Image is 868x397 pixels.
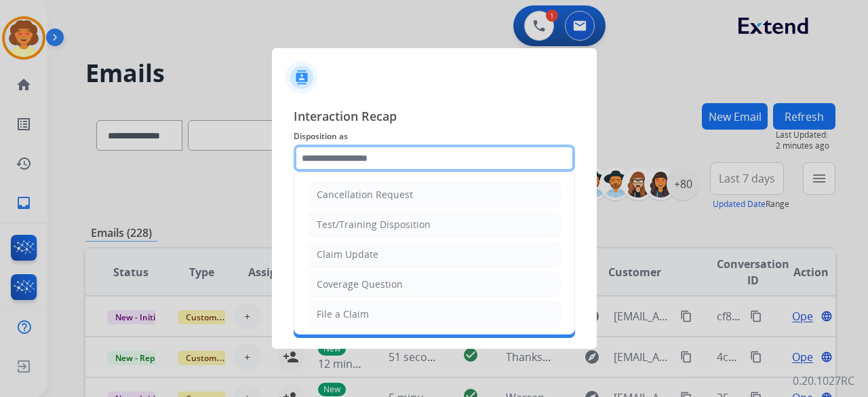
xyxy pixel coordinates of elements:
span: Interaction Recap [294,107,575,128]
img: contactIcon [285,61,318,94]
div: Coverage Question [317,278,403,291]
div: Test/Training Disposition [317,218,431,231]
div: Claim Update [317,248,378,261]
div: File a Claim [317,307,369,321]
p: 0.20.1027RC [793,373,854,389]
div: Cancellation Request [317,188,413,202]
span: Disposition as [294,128,575,145]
